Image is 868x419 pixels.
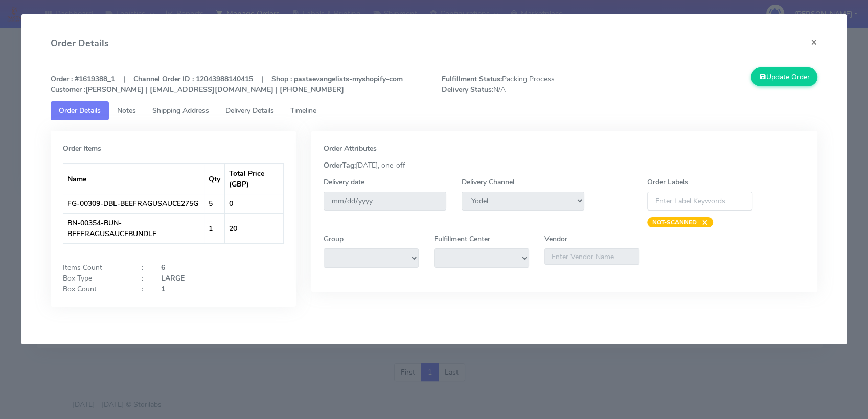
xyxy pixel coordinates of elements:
[652,218,697,226] strong: NOT-SCANNED
[204,164,225,194] th: Qty
[63,213,204,243] td: BN-00354-BUN-BEEFRAGUSAUCEBUNDLE
[204,213,225,243] td: 1
[544,248,639,265] input: Enter Vendor Name
[55,273,134,284] div: Box Type
[544,234,567,244] label: Vendor
[51,101,817,120] ul: Tabs
[442,74,502,84] strong: Fulfillment Status:
[225,194,283,213] td: 0
[434,74,630,95] span: Packing Process N/A
[324,177,364,188] label: Delivery date
[152,106,209,115] span: Shipping Address
[161,273,185,283] strong: LARGE
[647,177,688,188] label: Order Labels
[324,234,344,244] label: Group
[117,106,136,115] span: Notes
[63,194,204,213] td: FG-00309-DBL-BEEFRAGUSAUCE275G
[55,284,134,294] div: Box Count
[63,164,204,194] th: Name
[751,67,817,86] button: Update Order
[316,160,813,171] div: [DATE], one-off
[290,106,316,115] span: Timeline
[225,164,283,194] th: Total Price (GBP)
[434,234,490,244] label: Fulfillment Center
[324,144,377,153] strong: Order Attributes
[647,192,752,211] input: Enter Label Keywords
[51,37,109,51] h4: Order Details
[134,273,154,284] div: :
[324,160,356,170] strong: OrderTag:
[59,106,101,115] span: Order Details
[462,177,514,188] label: Delivery Channel
[225,213,283,243] td: 20
[63,144,101,153] strong: Order Items
[161,284,165,294] strong: 1
[134,284,154,294] div: :
[134,262,154,273] div: :
[697,217,708,227] span: ×
[225,106,274,115] span: Delivery Details
[51,74,403,95] strong: Order : #1619388_1 | Channel Order ID : 12043988140415 | Shop : pastaevangelists-myshopify-com [P...
[803,29,826,56] button: Close
[55,262,134,273] div: Items Count
[204,194,225,213] td: 5
[51,85,85,95] strong: Customer :
[161,263,165,272] strong: 6
[442,85,493,95] strong: Delivery Status:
